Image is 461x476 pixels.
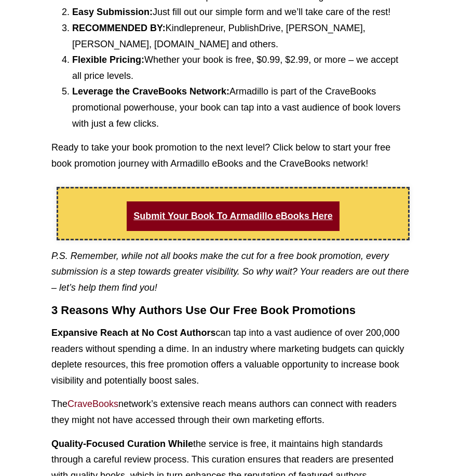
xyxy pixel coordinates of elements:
[51,439,193,449] strong: Quality-Focused Curation While
[72,55,144,65] strong: Flexible Pricing:
[51,328,215,338] strong: Expansive Reach at No Cost Authors
[51,251,409,293] em: P.S. Remember, while not all books make the cut for a free book promotion, every submission is a ...
[67,399,118,409] a: CraveBooks
[72,52,410,84] li: Whether your book is free, $0.99, $2.99, or more – we accept all price levels.
[72,20,410,52] li: Kindlepreneur, PublishDrive, [PERSON_NAME], [PERSON_NAME], [DOMAIN_NAME] and others.
[51,396,410,428] p: The network’s extensive reach means authors can connect with readers they might not have accessed...
[72,4,410,20] li: Just fill out our simple form and we’ll take care of the rest!
[51,325,410,388] p: can tap into a vast audience of over 200,000 readers without spending a dime. In an industry wher...
[127,201,339,231] a: Submit Your Book To Armadillo eBooks Here
[72,23,166,33] strong: RECOMMENDED BY:
[51,140,410,171] p: Ready to take your book promotion to the next level? Click below to start your free book promotio...
[72,7,153,17] strong: Easy Submission:
[72,86,229,97] strong: Leverage the CraveBooks Network:
[51,304,356,317] strong: 3 Reasons Why Authors Use Our Free Book Promotions
[72,84,410,131] li: Armadillo is part of the CraveBooks promotional powerhouse, your book can tap into a vast audienc...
